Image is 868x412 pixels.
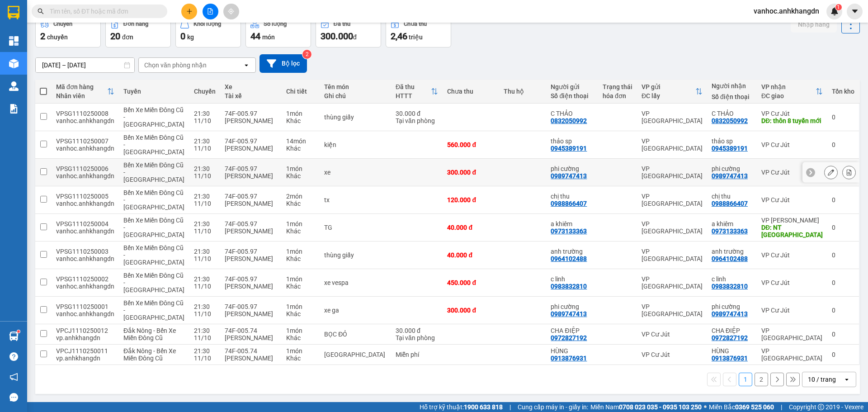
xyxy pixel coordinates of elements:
[225,145,277,152] div: [PERSON_NAME]
[286,227,315,235] div: Khác
[123,134,184,156] span: Bến Xe Miền Đông Cũ - [GEOGRAPHIC_DATA]
[286,310,315,317] div: Khác
[194,355,216,362] div: 11/10
[642,92,695,99] div: ĐC lấy
[225,117,277,124] div: [PERSON_NAME]
[56,334,114,341] div: vp.anhkhangdn
[225,193,277,200] div: 74F-005.97
[52,80,119,104] th: Toggle SortBy
[243,62,250,69] svg: open
[194,220,216,227] div: 21:30
[175,15,241,47] button: Khối lượng0kg
[847,4,863,19] button: caret-down
[551,137,594,145] div: thảo sp
[194,117,216,124] div: 11/10
[712,227,748,235] div: 0973133363
[761,279,823,286] div: VP Cư Jút
[187,33,194,41] span: kg
[286,283,315,290] div: Khác
[56,92,107,99] div: Nhân viên
[551,92,594,99] div: Số điện thoại
[123,189,184,211] span: Bến Xe Miền Đông Cũ - [GEOGRAPHIC_DATA]
[194,110,216,117] div: 21:30
[396,110,439,117] div: 30.000 đ
[225,355,277,362] div: [PERSON_NAME]
[642,275,703,290] div: VP [GEOGRAPHIC_DATA]
[509,402,511,412] span: |
[123,272,184,294] span: Bến Xe Miền Đông Cũ - [GEOGRAPHIC_DATA]
[56,310,114,317] div: vanhoc.anhkhangdn
[194,334,216,341] div: 11/10
[181,4,197,19] button: plus
[324,251,387,259] div: thùng giấy
[712,220,752,227] div: a khiêm
[316,15,381,47] button: Đã thu300.000đ
[56,117,114,124] div: vanhoc.anhkhangdn
[642,193,703,207] div: VP [GEOGRAPHIC_DATA]
[286,275,315,283] div: 1 món
[53,21,72,27] div: Chuyến
[225,303,277,310] div: 74F-005.97
[250,31,260,42] span: 44
[286,117,315,124] div: Khác
[712,248,752,255] div: anh trường
[286,347,315,355] div: 1 món
[712,110,752,117] div: C THẢO
[837,4,840,10] span: 1
[447,169,494,176] div: 300.000 đ
[396,351,439,358] div: Miễn phí
[396,92,431,99] div: HTTT
[194,347,216,355] div: 21:30
[712,93,752,100] div: Số điện thoại
[761,327,823,341] div: VP [GEOGRAPHIC_DATA]
[324,196,387,204] div: tx
[551,283,587,290] div: 0983832810
[225,227,277,235] div: [PERSON_NAME]
[603,83,632,90] div: Trạng thái
[38,8,44,14] span: search
[642,83,695,90] div: VP gửi
[551,83,594,90] div: Người gửi
[551,248,594,255] div: anh trường
[391,80,443,104] th: Toggle SortBy
[9,36,19,46] img: dashboard-icon
[642,165,703,180] div: VP [GEOGRAPHIC_DATA]
[194,172,216,180] div: 11/10
[712,193,752,200] div: chị thu
[447,196,494,204] div: 120.000 đ
[832,351,854,358] div: 0
[518,402,588,412] span: Cung cấp máy in - giấy in:
[110,31,120,42] span: 20
[391,31,407,42] span: 2,46
[9,331,19,341] img: warehouse-icon
[464,403,503,411] strong: 1900 633 818
[761,110,823,117] div: VP Cư Jút
[321,31,353,42] span: 300.000
[56,283,114,290] div: vanhoc.anhkhangdn
[225,172,277,180] div: [PERSON_NAME]
[551,355,587,362] div: 0913876931
[9,352,18,361] span: question-circle
[755,373,768,386] button: 2
[286,193,315,200] div: 2 món
[420,402,503,412] span: Hỗ trợ kỹ thuật:
[396,327,439,334] div: 30.000 đ
[264,21,287,27] div: Số lượng
[194,193,216,200] div: 21:30
[447,307,494,314] div: 300.000 đ
[353,33,357,41] span: đ
[123,244,184,266] span: Bến Xe Miền Đông Cũ - [GEOGRAPHIC_DATA]
[761,251,823,259] div: VP Cư Jút
[225,327,277,334] div: 74F-005.74
[447,279,494,286] div: 450.000 đ
[761,169,823,176] div: VP Cư Jút
[225,310,277,317] div: [PERSON_NAME]
[832,224,854,231] div: 0
[225,110,277,117] div: 74F-005.97
[56,327,114,334] div: VPCJ1110250012
[56,172,114,180] div: vanhoc.anhkhangdn
[56,137,114,145] div: VPSG1110250007
[551,310,587,317] div: 0989747413
[286,137,315,145] div: 14 món
[225,248,277,255] div: 74F-005.97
